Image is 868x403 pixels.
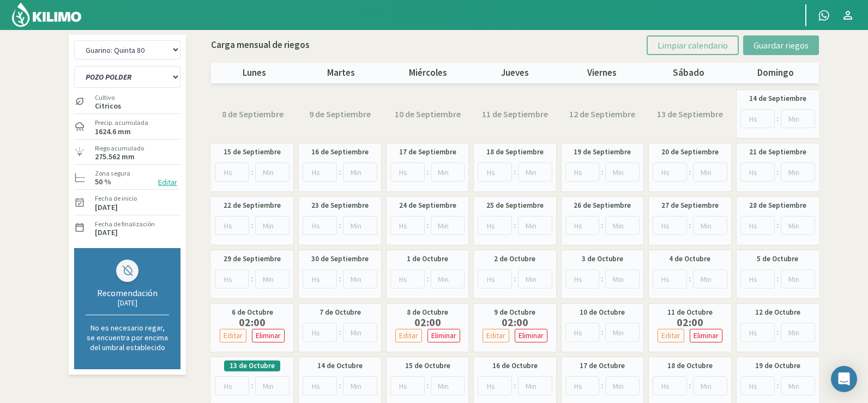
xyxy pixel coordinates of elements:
[251,220,253,231] span: :
[693,163,727,182] input: Min
[215,163,249,182] input: Hs
[427,329,460,342] button: Eliminar
[390,163,425,182] input: Hs
[781,216,815,235] input: Min
[518,163,552,182] input: Min
[339,166,341,178] span: :
[486,147,544,158] label: 18 de Septiembre
[211,38,310,52] p: Carga mensual de riegos
[693,376,727,395] input: Min
[343,376,377,395] input: Min
[155,176,180,189] button: Editar
[657,107,723,121] label: 13 de Septiembre
[407,307,448,318] label: 8 de Octubre
[605,323,640,342] input: Min
[480,318,550,327] label: 02:00
[224,329,243,342] p: Editar
[647,35,739,55] button: Limpiar calendario
[339,273,341,285] span: :
[514,220,516,231] span: :
[519,329,544,342] p: Eliminar
[601,166,603,178] span: :
[777,380,779,392] span: :
[427,220,429,231] span: :
[86,287,169,298] div: Recomendación
[303,323,337,342] input: Hs
[95,178,111,185] label: 50 %
[303,269,337,288] input: Hs
[311,147,369,158] label: 16 de Septiembre
[255,163,290,182] input: Min
[492,360,538,371] label: 16 de Octubre
[667,360,713,371] label: 18 de Octubre
[653,163,687,182] input: Hs
[309,107,371,121] label: 9 de Septiembre
[255,269,290,288] input: Min
[395,329,422,342] button: Editar
[667,307,713,318] label: 11 de Octubre
[754,40,809,51] span: Guardar riegos
[655,318,725,327] label: 02:00
[777,273,779,285] span: :
[669,254,710,264] label: 4 de Octubre
[777,220,779,231] span: :
[224,147,281,158] label: 15 de Septiembre
[574,147,631,158] label: 19 de Septiembre
[653,216,687,235] input: Hs
[601,380,603,392] span: :
[399,200,456,211] label: 24 de Septiembre
[255,216,290,235] input: Min
[232,307,273,318] label: 6 de Octubre
[343,163,377,182] input: Min
[689,380,691,392] span: :
[431,329,456,342] p: Eliminar
[399,329,418,342] p: Editar
[689,166,691,178] span: :
[515,329,547,342] button: Eliminar
[740,163,775,182] input: Hs
[482,107,548,121] label: 11 de Septiembre
[86,298,169,308] div: [DATE]
[740,109,775,128] input: Hs
[86,323,169,352] p: No es necesario regar, se encuentra por encima del umbral establecido
[653,269,687,288] input: Hs
[255,376,290,395] input: Min
[518,216,552,235] input: Min
[558,66,645,80] p: viernes
[298,66,384,80] p: martes
[320,307,361,318] label: 7 de Octubre
[658,40,728,51] span: Limpiar calendario
[605,269,640,288] input: Min
[431,269,465,288] input: Min
[749,200,806,211] label: 28 de Septiembre
[661,200,719,211] label: 27 de Septiembre
[303,376,337,395] input: Hs
[211,66,298,80] p: lunes
[472,66,558,80] p: jueves
[95,194,137,203] label: Fecha de inicio
[95,229,118,236] label: [DATE]
[494,307,535,318] label: 9 de Octubre
[645,66,732,80] p: sábado
[777,113,779,124] span: :
[399,147,456,158] label: 17 de Septiembre
[95,118,148,128] label: Precip. acumulada
[222,107,284,121] label: 8 de Septiembre
[605,376,640,395] input: Min
[582,254,623,264] label: 3 de Octubre
[580,360,625,371] label: 17 de Octubre
[732,66,819,80] p: domingo
[303,163,337,182] input: Hs
[224,200,281,211] label: 22 de Septiembre
[755,307,800,318] label: 12 de Octubre
[777,327,779,338] span: :
[215,269,249,288] input: Hs
[405,360,450,371] label: 15 de Octubre
[781,163,815,182] input: Min
[689,273,691,285] span: :
[740,323,775,342] input: Hs
[395,107,461,121] label: 10 de Septiembre
[95,169,130,178] label: Zona segura
[393,318,463,327] label: 02:00
[605,163,640,182] input: Min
